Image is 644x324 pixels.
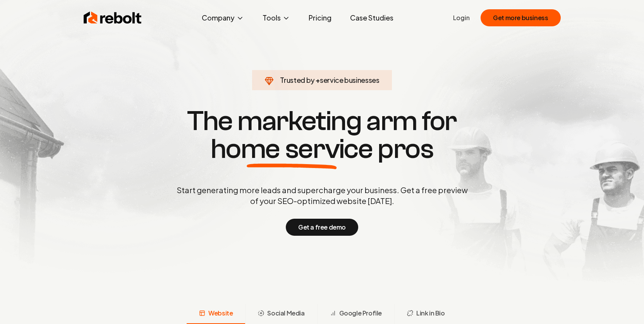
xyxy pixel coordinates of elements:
button: Company [196,10,250,26]
h1: The marketing arm for pros [136,107,508,163]
a: Login [453,13,470,22]
span: service businesses [320,75,380,84]
button: Get a free demo [286,219,358,236]
span: Trusted by [280,75,314,84]
span: + [316,75,320,84]
span: Google Profile [339,309,382,318]
button: Link in Bio [394,304,457,324]
img: Rebolt Logo [84,10,142,26]
span: Social Media [267,309,304,318]
button: Tools [256,10,296,26]
a: Pricing [302,10,338,26]
button: Social Media [245,304,317,324]
span: Link in Bio [416,309,445,318]
button: Get more business [481,9,560,26]
span: home service [211,135,373,163]
span: Website [208,309,233,318]
a: Case Studies [344,10,400,26]
button: Website [187,304,245,324]
button: Google Profile [317,304,394,324]
p: Start generating more leads and supercharge your business. Get a free preview of your SEO-optimiz... [175,185,469,206]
